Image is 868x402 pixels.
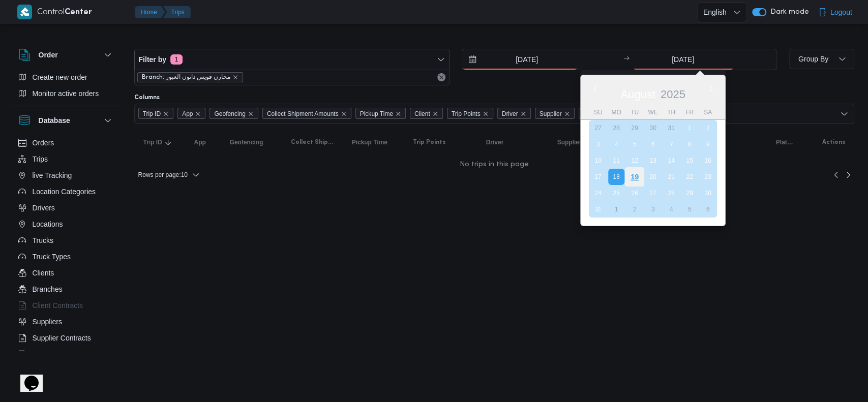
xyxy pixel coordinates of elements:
[33,267,54,279] span: Clients
[660,88,685,101] span: 2025
[520,111,526,117] button: Remove Driver from selection in this group
[142,73,230,82] span: Branch: مخازن فويس دانون العبور
[663,185,679,201] div: day-28
[10,361,43,392] iframe: chat widget
[139,134,180,150] button: Trip IDSorted in descending order
[830,6,852,18] span: Logout
[696,134,762,150] button: Status
[14,249,118,265] button: Truck Types
[341,111,347,117] button: Remove Collect Shipment Amounts from selection in this group
[772,134,798,150] button: Platform
[14,167,118,183] button: live Tracking
[553,134,614,150] button: Supplier
[620,88,655,101] span: August
[14,297,118,314] button: Client Contracts
[230,138,263,146] span: Geofencing
[33,71,87,83] span: Create new order
[590,185,606,201] div: day-24
[14,85,118,102] button: Monitor active orders
[663,136,679,152] div: day-7
[14,281,118,297] button: Branches
[14,232,118,249] button: Trucks
[502,108,518,119] span: Driver
[177,108,205,119] span: App
[33,87,99,100] span: Monitor active orders
[608,169,624,185] div: day-18
[18,49,114,61] button: Order
[138,169,188,181] span: Rows per page : 10
[645,136,661,152] div: day-6
[681,185,698,201] div: day-29
[540,108,562,119] span: Supplier
[395,111,401,117] button: Remove Pickup Time from selection in this group
[33,185,96,198] span: Location Categories
[645,120,661,136] div: day-30
[663,201,679,218] div: day-4
[663,169,679,185] div: day-21
[33,153,48,165] span: Trips
[483,111,489,117] button: Remove Trip Points from selection in this group
[33,169,72,181] span: live Tracking
[248,111,254,117] button: Remove Geofencing from selection in this group
[39,114,70,127] h3: Database
[33,348,58,360] span: Devices
[700,105,716,119] div: Sa
[262,108,351,119] span: Collect Shipment Amounts
[590,120,606,136] div: day-27
[707,84,715,92] button: Next month
[164,138,172,146] svg: Sorted in descending order
[579,108,611,119] span: Truck
[182,108,193,119] span: App
[14,216,118,232] button: Locations
[681,105,698,119] div: Fr
[267,108,339,119] span: Collect Shipment Amounts
[663,152,679,169] div: day-14
[134,169,204,181] button: Rows per page:10
[608,185,624,201] div: day-25
[410,108,443,119] span: Client
[608,105,624,119] div: Mo
[633,49,734,70] input: Press the down key to enter a popover containing a calendar. Press the escape key to close the po...
[33,234,53,246] span: Trucks
[497,108,531,119] span: Driver
[822,138,845,146] span: Actions
[33,137,54,149] span: Orders
[33,251,71,263] span: Truck Types
[535,108,575,119] span: Supplier
[486,138,504,146] span: Driver
[209,108,258,119] span: Geofencing
[798,55,828,63] span: Group By
[608,152,624,169] div: day-11
[33,283,63,295] span: Branches
[143,108,161,119] span: Trip ID
[355,108,406,119] span: Pickup Time
[623,56,630,63] div: →
[700,120,716,136] div: day-2
[14,265,118,281] button: Clients
[137,72,243,82] span: Branch: مخازن فويس دانون العبور
[700,201,716,218] div: day-6
[766,8,809,16] span: Dark mode
[195,111,201,117] button: Remove App from selection in this group
[33,316,62,328] span: Suppliers
[589,120,717,218] div: month-2025-08
[590,201,606,218] div: day-31
[590,169,606,185] div: day-17
[33,332,91,344] span: Supplier Contracts
[10,135,122,355] div: Database
[626,120,643,136] div: day-29
[190,134,216,150] button: App
[830,169,842,181] button: Previous page
[608,201,624,218] div: day-1
[700,152,716,169] div: day-16
[620,87,656,101] div: Button. Open the month selector. August is currently selected.
[557,138,582,146] span: Supplier
[14,314,118,330] button: Suppliers
[414,108,430,119] span: Client
[134,94,160,102] label: Columns
[663,105,679,119] div: Th
[840,110,848,118] button: Open list of options
[645,152,661,169] div: day-13
[645,105,661,119] div: We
